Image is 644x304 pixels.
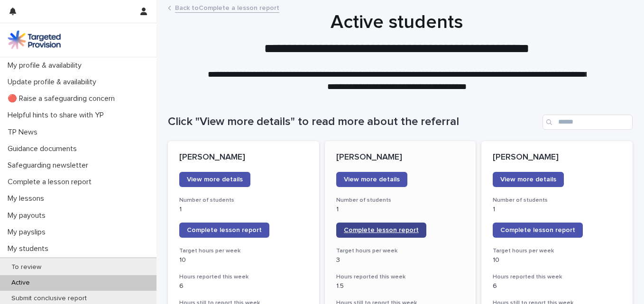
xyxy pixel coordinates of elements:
[4,244,56,253] p: My students
[168,115,539,129] h1: Click "View more details" to read more about the referral
[4,178,99,187] p: Complete a lesson report
[179,223,269,238] a: Complete lesson report
[543,115,633,130] input: Search
[336,282,465,290] p: 1.5
[179,273,308,281] h3: Hours reported this week
[336,197,465,204] h3: Number of students
[179,282,308,290] p: 6
[493,206,621,214] p: 1
[493,256,621,264] p: 10
[179,206,308,214] p: 1
[4,78,104,87] p: Update profile & availability
[4,94,122,103] p: 🔴 Raise a safeguarding concern
[4,228,53,237] p: My payslips
[166,11,627,34] h1: Active students
[8,30,61,49] img: M5nRWzHhSzIhMunXDL62
[493,247,621,255] h3: Target hours per week
[493,282,621,290] p: 6
[179,247,308,255] h3: Target hours per week
[187,227,262,233] span: Complete lesson report
[4,211,53,220] p: My payouts
[336,256,465,264] p: 3
[179,197,308,204] h3: Number of students
[336,273,465,281] h3: Hours reported this week
[187,176,243,183] span: View more details
[179,172,250,187] a: View more details
[344,227,419,233] span: Complete lesson report
[336,172,407,187] a: View more details
[500,227,575,233] span: Complete lesson report
[4,194,52,203] p: My lessons
[493,152,621,163] p: [PERSON_NAME]
[4,161,96,170] p: Safeguarding newsletter
[4,295,94,303] p: Submit conclusive report
[336,247,465,255] h3: Target hours per week
[175,2,279,13] a: Back toComplete a lesson report
[4,279,37,287] p: Active
[344,176,400,183] span: View more details
[4,61,89,70] p: My profile & availability
[4,144,84,153] p: Guidance documents
[4,128,45,137] p: TP News
[179,256,308,264] p: 10
[493,172,564,187] a: View more details
[336,206,465,214] p: 1
[493,273,621,281] h3: Hours reported this week
[179,152,308,163] p: [PERSON_NAME]
[4,263,49,271] p: To review
[493,197,621,204] h3: Number of students
[4,111,111,120] p: Helpful hints to share with YP
[336,152,465,163] p: [PERSON_NAME]
[500,176,556,183] span: View more details
[493,223,583,238] a: Complete lesson report
[336,223,426,238] a: Complete lesson report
